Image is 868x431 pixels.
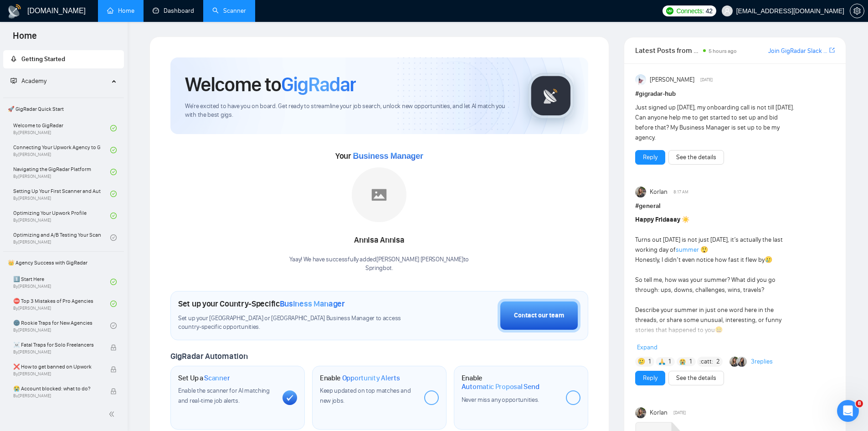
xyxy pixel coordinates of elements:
[659,358,665,365] img: 🙏
[352,167,406,222] img: placeholder.png
[700,246,708,254] span: 😲
[13,272,110,292] a: 1️⃣ Start HereBy[PERSON_NAME]
[170,351,247,361] span: GigRadar Automation
[514,311,564,321] div: Contact our team
[462,382,539,391] span: Automatic Proposal Send
[637,357,645,367] span: 🥲
[110,213,117,219] span: check-circle
[13,294,110,314] a: ⛔ Top 3 Mistakes of Pro AgenciesBy[PERSON_NAME]
[635,201,835,211] h1: # general
[153,7,194,15] a: dashboardDashboard
[13,384,101,393] span: 😭 Account blocked: what to do?
[110,147,117,153] span: check-circle
[650,408,668,418] span: Korlan
[765,256,772,264] span: 🥲
[673,188,688,196] span: 8:17 AM
[281,72,356,97] span: GigRadar
[289,264,469,273] p: Springbot .
[850,7,864,15] a: setting
[635,150,665,165] button: Reply
[706,6,713,16] span: 42
[462,374,559,391] h1: Enable
[335,151,423,161] span: Your
[178,314,420,332] span: Set up your [GEOGRAPHIC_DATA] or [GEOGRAPHIC_DATA] Business Manager to access country-specific op...
[635,407,646,418] img: Korlan
[715,326,723,334] span: 😄
[643,373,657,383] a: Reply
[700,76,713,84] span: [DATE]
[5,29,44,48] span: Home
[635,371,665,385] button: Reply
[668,150,724,165] button: See the details
[635,187,646,197] img: Korlan
[10,78,17,84] span: fund-projection-screen
[185,72,356,97] h1: Welcome to
[682,216,689,223] span: ☀️
[110,234,117,241] span: check-circle
[3,50,124,68] li: Getting Started
[4,254,123,272] span: 👑 Agency Success with GigRadar
[280,299,345,309] span: Business Manager
[635,89,835,99] h1: # gigradar-hub
[13,362,101,371] span: ❌ How to get banned on Upwork
[676,6,704,16] span: Connects:
[666,7,673,15] img: upwork-logo.png
[709,48,737,54] span: 5 hours ago
[13,118,110,138] a: Welcome to GigRadarBy[PERSON_NAME]
[13,349,101,355] span: By [PERSON_NAME]
[737,357,747,367] img: Mariia Heshka
[7,4,22,19] img: logo
[21,55,65,63] span: Getting Started
[751,357,773,366] a: 3replies
[13,393,101,399] span: By [PERSON_NAME]
[21,77,46,85] span: Academy
[212,7,246,15] a: searchScanner
[110,322,117,329] span: check-circle
[676,373,716,383] a: See the details
[178,299,345,309] h1: Set up your Country-Specific
[13,340,101,349] span: ☠️ Fatal Traps for Solo Freelancers
[528,73,574,119] img: gigradar-logo.png
[10,56,17,62] span: rocket
[13,184,110,204] a: Setting Up Your First Scanner and Auto-BidderBy[PERSON_NAME]
[635,103,795,143] div: Just signed up [DATE], my onboarding call is not till [DATE]. Can anyone help me to get started t...
[107,7,134,15] a: homeHome
[13,371,101,377] span: By [PERSON_NAME]
[689,357,692,366] span: 1
[699,357,713,367] span: :catt:
[829,47,835,54] span: export
[110,301,117,307] span: check-circle
[289,233,469,248] div: Annisa Annisa
[729,357,740,367] img: Korlan
[643,152,657,162] a: Reply
[724,8,730,14] span: user
[342,374,400,383] span: Opportunity Alerts
[13,140,110,160] a: Connecting Your Upwork Agency to GigRadarBy[PERSON_NAME]
[10,77,46,85] span: Academy
[716,357,720,366] span: 2
[650,75,694,85] span: [PERSON_NAME]
[204,374,230,383] span: Scanner
[829,46,835,55] a: export
[635,216,680,223] strong: Happy Fridaaay
[110,344,117,351] span: lock
[837,400,859,422] iframe: Intercom live chat
[648,357,651,366] span: 1
[498,299,580,332] button: Contact our team
[768,46,827,56] a: Join GigRadar Slack Community
[856,400,863,407] span: 8
[185,102,514,119] span: We're excited to have you on board. Get ready to streamline your job search, unlock new opportuni...
[673,409,686,417] span: [DATE]
[353,151,423,161] span: Business Manager
[320,387,411,405] span: Keep updated on top matches and new jobs.
[110,366,117,373] span: lock
[13,316,110,336] a: 🌚 Rookie Traps for New AgenciesBy[PERSON_NAME]
[676,246,699,254] a: summer
[178,387,270,405] span: Enable the scanner for AI matching and real-time job alerts.
[635,215,795,365] div: Turns out [DATE] is not just [DATE], it’s actually the last working day of Honestly, I didn’t eve...
[635,74,646,85] img: Anisuzzaman Khan
[110,191,117,197] span: check-circle
[110,169,117,175] span: check-circle
[462,396,539,404] span: Never miss any opportunities.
